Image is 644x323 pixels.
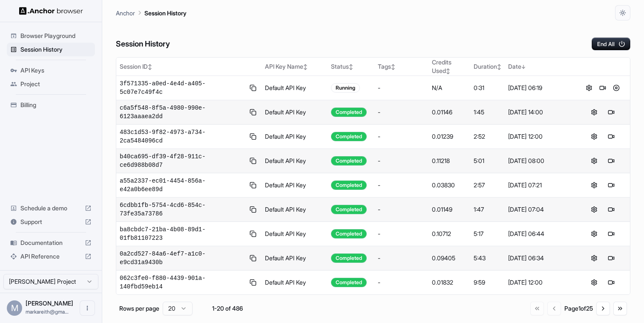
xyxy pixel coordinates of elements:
div: [DATE] 12:00 [508,132,572,141]
td: Default API Key [262,173,328,198]
div: 1:45 [474,108,501,116]
div: Running [331,83,360,93]
div: 2:57 [474,181,501,189]
div: 0.09405 [432,254,467,262]
span: Support [20,218,81,226]
span: Mark Reith [26,300,73,307]
div: API Reference [7,250,95,263]
div: 5:01 [474,157,501,165]
span: b40ca695-df39-4f28-911c-ce6d988b08d7 [120,152,245,169]
span: ↕ [303,64,308,70]
span: ba8cbdc7-21ba-4b08-89d1-01fb81107223 [120,225,245,242]
span: ↕ [497,64,501,70]
div: 1-20 of 486 [206,304,249,313]
div: [DATE] 06:19 [508,84,572,92]
span: ↕ [391,64,395,70]
div: 2:52 [474,132,501,141]
p: Anchor [116,9,135,17]
div: 0:31 [474,84,501,92]
div: Completed [331,253,367,263]
div: M [7,300,22,316]
td: Default API Key [262,198,328,222]
div: - [378,205,425,214]
div: Completed [331,205,367,214]
span: Documentation [20,239,81,247]
span: Browser Playground [20,32,92,40]
div: 5:17 [474,230,501,238]
div: Completed [331,229,367,239]
td: Default API Key [262,246,328,271]
td: Default API Key [262,125,328,149]
span: c6a5f548-8f5a-4980-990e-6123aaaea2dd [120,104,245,121]
div: Completed [331,108,367,117]
div: Duration [474,62,501,71]
div: Tags [378,62,425,71]
span: 483c1d53-9f82-4973-a734-2ca5484096cd [120,128,245,145]
div: [DATE] 07:21 [508,181,572,189]
img: Anchor Logo [19,7,83,15]
div: [DATE] 14:00 [508,108,572,116]
span: 6cdbb1fb-5754-4cd6-854c-73fe35a73786 [120,201,245,218]
div: Completed [331,156,367,166]
button: End All [592,38,630,50]
span: ↕ [349,64,353,70]
div: Page 1 of 25 [564,304,593,313]
div: - [378,108,425,116]
span: API Keys [20,66,92,75]
div: Status [331,62,371,71]
span: a55a2337-ec01-4454-856a-e42a0b6ee89d [120,177,245,194]
div: 5:43 [474,254,501,262]
p: Session History [144,9,187,17]
div: 0.01149 [432,205,467,214]
div: API Key Name [265,62,325,71]
div: 1:47 [474,205,501,214]
span: markareith@gmail.com [26,308,69,315]
span: ↕ [446,68,450,74]
div: [DATE] 06:44 [508,230,572,238]
span: Billing [20,101,92,109]
span: ↕ [148,64,152,70]
span: Session History [20,45,92,54]
div: Billing [7,98,95,112]
span: 3f571335-a0ed-4e4d-a405-5c07e7c49f4c [120,79,245,96]
td: Default API Key [262,149,328,173]
td: Default API Key [262,271,328,295]
div: - [378,132,425,141]
h6: Session History [116,38,170,50]
span: Project [20,80,92,88]
div: - [378,254,425,262]
div: Session History [7,43,95,56]
div: 9:59 [474,278,501,287]
div: 0.01239 [432,132,467,141]
div: Documentation [7,236,95,250]
div: API Keys [7,64,95,77]
div: 0.10712 [432,230,467,238]
div: Completed [331,180,367,190]
td: Default API Key [262,100,328,125]
span: ↓ [521,64,526,70]
div: Schedule a demo [7,201,95,215]
div: Support [7,215,95,229]
div: Date [508,62,572,71]
div: - [378,181,425,189]
div: 0.01832 [432,278,467,287]
span: API Reference [20,252,81,261]
div: Session ID [120,62,258,71]
div: - [378,230,425,238]
div: Browser Playground [7,29,95,43]
div: 0.03830 [432,181,467,189]
div: Project [7,77,95,91]
button: Open menu [80,300,95,316]
div: - [378,278,425,287]
div: Credits Used [432,58,467,75]
td: Default API Key [262,222,328,246]
span: Schedule a demo [20,204,81,212]
div: 0.01146 [432,108,467,116]
div: Completed [331,278,367,287]
div: - [378,157,425,165]
p: Rows per page [119,304,159,313]
span: 0a2cd527-84a6-4ef7-a1c0-e9cd31a9430b [120,250,245,267]
nav: breadcrumb [116,8,187,17]
div: 0.11218 [432,157,467,165]
div: [DATE] 12:00 [508,278,572,287]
